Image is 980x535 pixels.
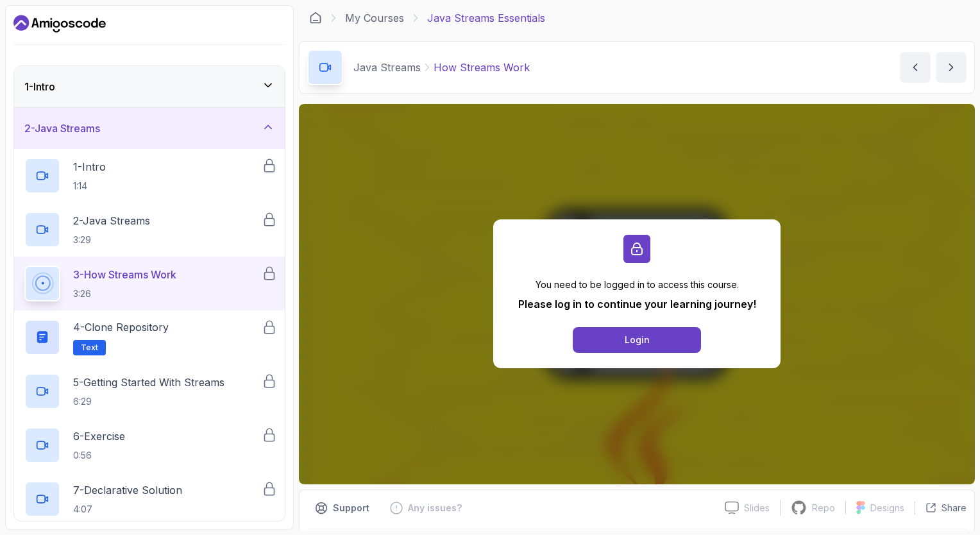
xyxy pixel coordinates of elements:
[24,121,100,136] h3: 2 - Java Streams
[24,158,275,194] button: 1-Intro1:14
[73,319,169,335] p: 4 - Clone Repository
[14,66,285,107] button: 1-Intro
[24,212,275,248] button: 2-Java Streams3:29
[573,327,701,353] button: Login
[73,267,176,282] p: 3 - How Streams Work
[812,502,835,514] p: Repo
[24,79,55,94] h3: 1 - Intro
[309,12,322,24] a: Dashboard
[81,343,98,353] span: Text
[353,60,421,75] p: Java Streams
[518,278,756,291] p: You need to be logged in to access this course.
[408,502,462,514] p: Any issues?
[900,455,980,516] iframe: chat widget
[73,159,106,174] p: 1 - Intro
[73,429,125,444] p: 6 - Exercise
[73,449,125,462] p: 0:56
[936,52,967,83] button: next content
[427,10,545,26] p: Java Streams Essentials
[73,180,106,192] p: 1:14
[73,482,182,498] p: 7 - Declarative Solution
[73,213,150,228] p: 2 - Java Streams
[307,498,377,518] button: Support button
[13,13,106,34] a: Dashboard
[24,266,275,301] button: 3-How Streams Work3:26
[24,373,275,409] button: 5-Getting Started With Streams6:29
[870,502,904,514] p: Designs
[73,503,182,516] p: 4:07
[73,234,150,246] p: 3:29
[24,319,275,355] button: 4-Clone RepositoryText
[73,395,224,408] p: 6:29
[625,334,650,346] div: Login
[73,375,224,390] p: 5 - Getting Started With Streams
[434,60,530,75] p: How Streams Work
[24,481,275,517] button: 7-Declarative Solution4:07
[14,108,285,149] button: 2-Java Streams
[900,52,931,83] button: previous content
[744,502,770,514] p: Slides
[333,502,369,514] p: Support
[73,287,176,300] p: 3:26
[345,10,404,26] a: My Courses
[24,427,275,463] button: 6-Exercise0:56
[518,296,756,312] p: Please log in to continue your learning journey!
